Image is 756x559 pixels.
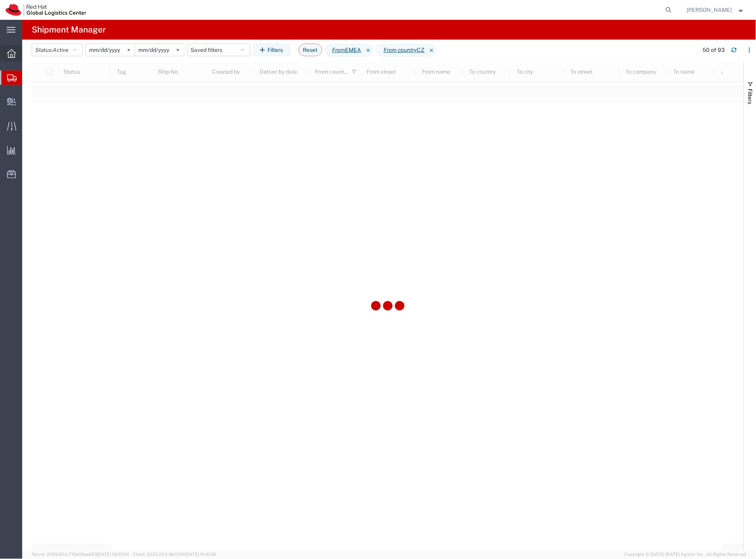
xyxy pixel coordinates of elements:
span: Active [53,47,69,53]
i: From country [384,46,417,54]
span: [DATE] 10:16:38 [185,552,216,557]
span: Filip Lizuch [687,6,732,14]
span: Server: 2025.20.0-710e05ee653 [32,552,129,557]
button: Saved filters [187,44,250,56]
span: [DATE] 09:51:04 [97,552,129,557]
div: 50 of 93 [703,46,725,54]
button: Status:Active [32,44,83,56]
h4: Shipment Manager [32,20,106,40]
input: Not set [86,44,135,56]
i: From [332,46,346,54]
img: logo [6,4,86,16]
span: Client: 2025.20.0-8b113f4 [133,552,216,557]
span: From country CZ [376,44,428,57]
span: Copyright © [DATE]-[DATE] Agistix Inc., All Rights Reserved [624,551,746,558]
span: Filters [747,89,754,104]
span: From EMEA [325,44,364,57]
button: Filters [253,44,290,56]
input: Not set [135,44,184,56]
button: Reset [299,44,322,56]
button: [PERSON_NAME] [687,5,745,15]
